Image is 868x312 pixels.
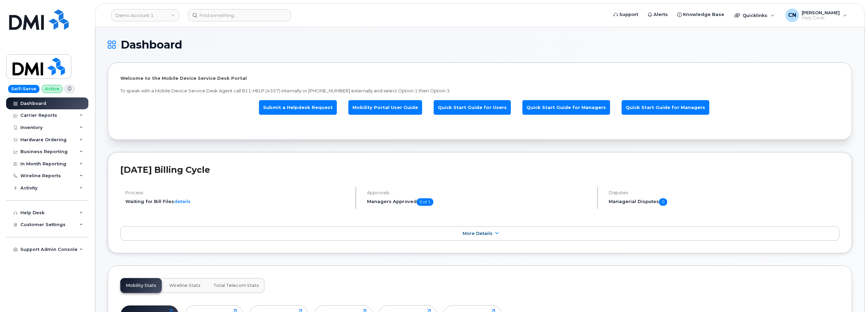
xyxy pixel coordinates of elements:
h5: Managerial Disputes [609,198,839,206]
span: Wireline Stats [169,283,201,288]
h4: Process [125,190,350,195]
a: Quick Start Guide for Managers [522,100,610,115]
h5: Managers Approved [367,198,591,206]
a: Quick Start Guide for Managers [622,100,709,115]
span: 0 [659,198,667,206]
a: Mobility Portal User Guide [348,100,422,115]
li: Waiting for Bill Files [125,198,350,205]
h4: Approvals [367,190,591,195]
span: 0 of 1 [417,198,433,206]
p: Welcome to the Mobile Device Service Desk Portal [120,75,839,81]
span: Total Telecom Stats [213,283,259,288]
a: Quick Start Guide for Users [434,100,511,115]
a: Submit a Helpdesk Request [259,100,337,115]
a: details [174,199,191,204]
h4: Disputes [609,190,839,195]
p: To speak with a Mobile Device Service Desk Agent call 811-HELP (4357) internally or [PHONE_NUMBER... [120,88,839,94]
span: Dashboard [121,40,182,50]
span: More Details [463,231,492,236]
h2: [DATE] Billing Cycle [120,165,839,175]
